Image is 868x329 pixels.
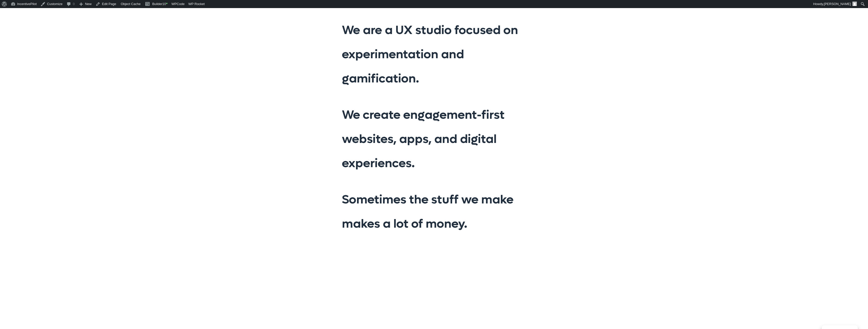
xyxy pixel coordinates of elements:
span: We are a UX studio focused on experimentation and [342,22,518,62]
span: gamification. [342,71,419,86]
span: engagement-first [403,107,505,123]
span: Sometimes the stuff we make makes a lot of [342,192,513,232]
span: [PERSON_NAME] [824,2,851,6]
span: We create [342,107,400,123]
span: • [166,1,168,6]
span: money. [426,216,467,232]
span: websites, apps, and digital experiences. [342,131,497,171]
